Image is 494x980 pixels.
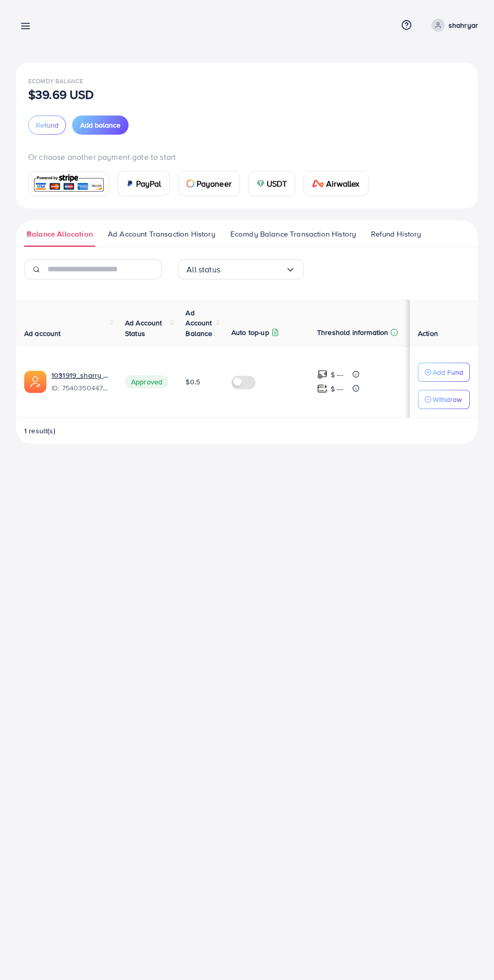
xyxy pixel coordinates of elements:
a: shahryar [427,19,478,32]
span: Payoneer [197,178,231,190]
input: Search for option [220,262,285,277]
p: Add Fund [433,366,463,378]
img: card [187,180,195,188]
span: Ad account [24,328,61,338]
p: $39.69 USD [28,88,94,100]
span: $0.5 [186,377,200,387]
a: cardPayPal [117,171,170,196]
span: Refund History [371,228,421,240]
span: ID: 7540350447681863698 [51,383,109,393]
p: shahryar [449,19,478,31]
span: Ad Account Balance [186,308,212,338]
a: cardPayoneer [178,171,240,196]
p: Auto top-up [231,326,269,338]
span: Airwallex [326,178,359,190]
span: Approved [125,375,168,388]
p: $ --- [331,383,343,395]
span: All status [187,262,220,277]
img: card [32,173,106,195]
span: Action [418,328,438,338]
span: Ad Account Transaction History [108,228,215,240]
img: card [126,180,134,188]
span: Ecomdy Balance Transaction History [230,228,356,240]
span: Refund [36,120,58,130]
button: Add Fund [418,363,470,382]
span: PayPal [136,178,161,190]
p: Or choose another payment gate to start [28,151,466,163]
img: card [257,180,265,188]
img: top-up amount [317,383,328,394]
button: Add balance [72,116,129,135]
span: Add balance [80,120,120,130]
span: 1 result(s) [24,426,55,436]
img: top-up amount [317,369,328,380]
div: <span class='underline'>1031919_sharry mughal_1755624852344</span></br>7540350447681863698 [51,370,109,393]
button: Withdraw [418,390,470,409]
p: Threshold information [317,326,388,338]
a: cardUSDT [248,171,296,196]
span: Ad Account Status [125,318,162,338]
a: card [28,171,109,196]
p: Withdraw [433,393,462,406]
span: USDT [267,178,287,190]
button: Refund [28,116,66,135]
a: cardAirwallex [303,171,368,196]
span: Ecomdy Balance [28,77,83,85]
div: Search for option [178,259,304,279]
img: ic-ads-acc.e4c84228.svg [24,371,46,393]
a: 1031919_sharry mughal_1755624852344 [51,370,109,380]
img: card [312,180,324,188]
p: $ --- [331,369,343,381]
span: Balance Allocation [27,228,93,240]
